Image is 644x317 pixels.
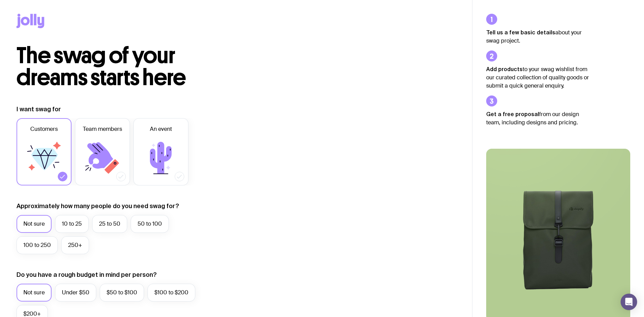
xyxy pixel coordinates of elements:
[486,110,589,127] p: from our design team, including designs and pricing.
[17,271,157,279] label: Do you have a rough budget in mind per person?
[17,105,61,113] label: I want swag for
[30,125,58,133] span: Customers
[92,215,127,233] label: 25 to 50
[486,28,589,45] p: about your swag project.
[17,236,58,254] label: 100 to 250
[17,202,179,210] label: Approximately how many people do you need swag for?
[486,111,539,117] strong: Get a free proposal
[17,42,186,91] span: The swag of your dreams starts here
[100,284,144,302] label: $50 to $100
[486,66,523,72] strong: Add products
[55,284,96,302] label: Under $50
[150,125,172,133] span: An event
[148,284,195,302] label: $100 to $200
[83,125,122,133] span: Team members
[486,65,589,90] p: to your swag wishlist from our curated collection of quality goods or submit a quick general enqu...
[486,29,555,35] strong: Tell us a few basic details
[17,284,52,302] label: Not sure
[61,236,89,254] label: 250+
[621,294,637,310] div: Open Intercom Messenger
[17,215,52,233] label: Not sure
[55,215,89,233] label: 10 to 25
[131,215,169,233] label: 50 to 100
